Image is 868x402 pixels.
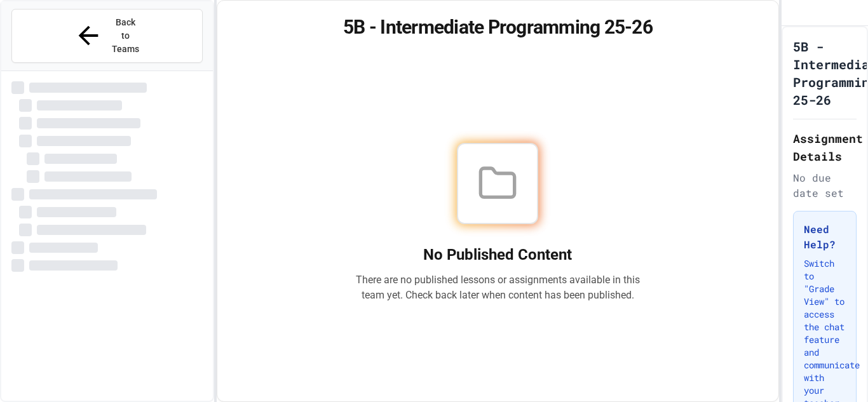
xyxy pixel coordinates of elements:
div: No due date set [793,170,857,201]
h1: 5B - Intermediate Programming 25-26 [233,16,763,39]
span: Back to Teams [111,16,140,56]
p: There are no published lessons or assignments available in this team yet. Check back later when c... [355,272,640,303]
h2: No Published Content [355,245,640,265]
button: Back to Teams [11,9,203,63]
h2: Assignment Details [793,130,857,165]
h3: Need Help? [804,222,846,252]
